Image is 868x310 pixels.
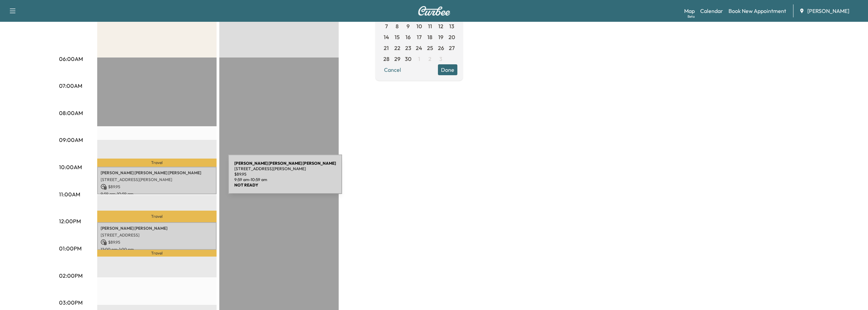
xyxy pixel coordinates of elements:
[448,33,455,41] span: 20
[383,55,389,63] span: 28
[406,33,411,41] span: 16
[59,298,83,307] p: 03:00PM
[59,244,82,252] p: 01:00PM
[101,170,213,176] p: [PERSON_NAME] [PERSON_NAME] [PERSON_NAME]
[684,7,695,15] a: MapBeta
[59,55,83,63] p: 06:00AM
[405,44,411,52] span: 23
[101,232,213,238] p: [STREET_ADDRESS]
[59,136,83,144] p: 09:00AM
[427,44,433,52] span: 25
[418,6,451,16] img: Curbee Logo
[700,7,723,15] a: Calendar
[59,190,80,198] p: 11:00AM
[438,64,457,75] button: Done
[385,22,388,30] span: 7
[418,55,420,63] span: 1
[438,44,444,52] span: 26
[384,33,389,41] span: 14
[381,64,404,75] button: Cancel
[394,55,400,63] span: 29
[405,55,411,63] span: 30
[384,44,389,52] span: 21
[396,22,399,30] span: 8
[439,55,442,63] span: 3
[101,177,213,182] p: [STREET_ADDRESS][PERSON_NAME]
[59,109,83,117] p: 08:00AM
[97,211,217,222] p: Travel
[688,14,695,19] div: Beta
[101,247,213,252] p: 12:00 pm - 1:00 pm
[438,33,443,41] span: 19
[59,272,83,280] p: 02:00PM
[428,55,431,63] span: 2
[394,44,400,52] span: 22
[807,7,849,15] span: [PERSON_NAME]
[416,22,422,30] span: 10
[428,22,432,30] span: 11
[449,44,455,52] span: 27
[395,33,400,41] span: 15
[417,33,422,41] span: 17
[97,159,217,167] p: Travel
[438,22,443,30] span: 12
[59,82,82,90] p: 07:00AM
[416,44,422,52] span: 24
[449,22,454,30] span: 13
[59,163,82,171] p: 10:00AM
[101,184,213,190] p: $ 89.95
[97,250,217,257] p: Travel
[59,217,81,225] p: 12:00PM
[407,22,410,30] span: 9
[427,33,432,41] span: 18
[101,226,213,231] p: [PERSON_NAME] [PERSON_NAME]
[101,239,213,245] p: $ 89.95
[101,191,213,197] p: 9:59 am - 10:59 am
[729,7,786,15] a: Book New Appointment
